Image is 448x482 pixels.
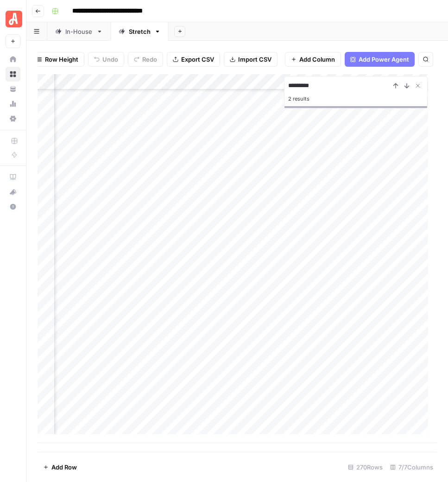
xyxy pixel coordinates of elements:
[6,11,22,27] img: Angi Logo
[285,52,341,67] button: Add Column
[401,80,412,91] button: Next Result
[344,460,386,475] div: 270 Rows
[6,7,20,31] button: Workspace: Angi
[6,185,20,199] div: What's new?
[359,55,409,64] span: Add Power Agent
[386,460,437,475] div: 7/7 Columns
[51,463,77,472] span: Add Row
[65,27,93,36] div: In-House
[142,55,157,64] span: Redo
[47,22,111,41] a: In-House
[38,460,82,475] button: Add Row
[224,52,278,67] button: Import CSV
[390,80,401,91] button: Previous Result
[412,80,423,91] button: Close Search
[6,96,20,111] a: Usage
[181,55,214,64] span: Export CSV
[129,27,151,36] div: Stretch
[167,52,220,67] button: Export CSV
[88,52,124,67] button: Undo
[6,52,20,67] a: Home
[6,184,20,199] button: What's new?
[6,67,20,82] a: Browse
[45,55,78,64] span: Row Height
[6,170,20,184] a: AirOps Academy
[345,52,415,67] button: Add Power Agent
[6,111,20,126] a: Settings
[111,22,169,41] a: Stretch
[6,199,20,214] button: Help + Support
[128,52,163,67] button: Redo
[31,52,84,67] button: Row Height
[102,55,118,64] span: Undo
[288,93,423,104] div: 2 results
[238,55,271,64] span: Import CSV
[299,55,335,64] span: Add Column
[6,82,20,96] a: Your Data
